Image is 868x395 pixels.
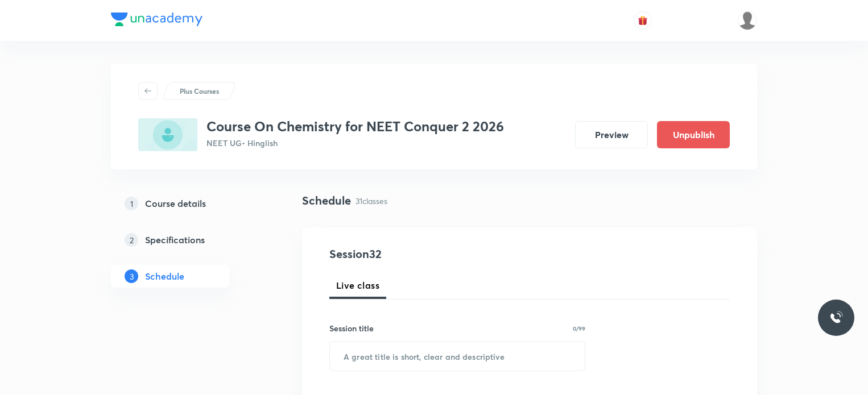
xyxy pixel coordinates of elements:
[111,192,266,215] a: 1Course details
[111,13,202,26] img: Company Logo
[145,197,206,210] h5: Course details
[206,137,504,149] p: NEET UG • Hinglish
[330,342,585,371] input: A great title is short, clear and descriptive
[125,269,138,283] p: 3
[145,269,184,283] h5: Schedule
[575,121,648,148] button: Preview
[145,233,205,247] h5: Specifications
[125,197,138,210] p: 1
[634,11,652,30] button: avatar
[356,195,387,207] p: 31 classes
[206,118,504,135] h3: Course On Chemistry for NEET Conquer 2 2026
[302,192,351,209] h4: Schedule
[111,228,266,251] a: 2Specifications
[180,86,219,96] p: Plus Courses
[111,13,202,29] a: Company Logo
[329,322,374,334] h6: Session title
[657,121,730,148] button: Unpublish
[336,278,379,292] span: Live class
[829,311,843,325] img: ttu
[638,15,648,26] img: avatar
[125,233,138,247] p: 2
[573,326,585,331] p: 0/99
[329,246,537,263] h4: Session 32
[738,11,757,30] img: Divya tyagi
[138,118,197,151] img: 982EAB34-F36C-48B9-B29A-E7BFF4A4899F_plus.png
